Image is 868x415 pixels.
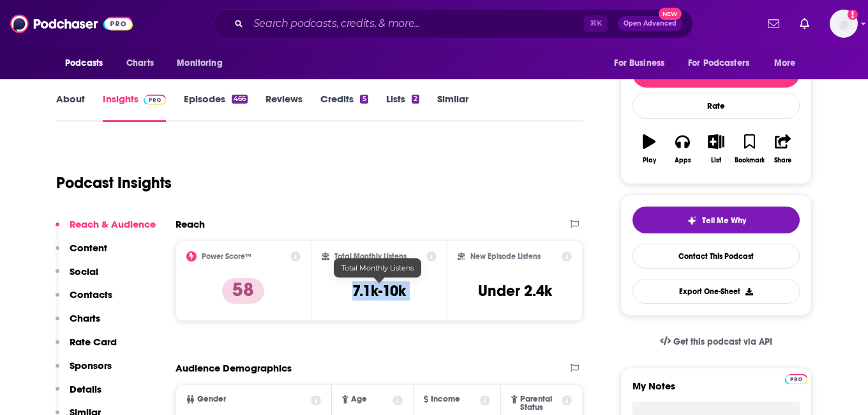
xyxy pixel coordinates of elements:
[632,380,800,402] label: My Notes
[632,126,666,172] button: Play
[763,13,784,35] a: Show notifications dropdown
[70,336,117,348] p: Rate Card
[478,281,552,301] h3: Under 2.4k
[735,157,765,164] div: Bookmark
[56,312,100,336] button: Charts
[70,359,112,372] p: Sponsors
[70,265,98,278] p: Social
[248,13,584,34] input: Search podcasts, credits, & more...
[70,383,101,395] p: Details
[675,157,691,164] div: Apps
[688,54,749,72] span: For Podcasters
[632,93,800,119] div: Rate
[56,383,101,407] button: Details
[56,93,85,122] a: About
[632,279,800,304] button: Export One-Sheet
[386,93,419,122] a: Lists2
[56,336,117,359] button: Rate Card
[70,288,112,301] p: Contacts
[848,10,858,20] svg: Add a profile image
[614,54,664,72] span: For Business
[830,10,858,38] span: Logged in as AutumnKatie
[56,288,112,312] button: Contacts
[213,9,693,38] div: Search podcasts, credits, & more...
[624,20,677,27] span: Open Advanced
[266,93,303,122] a: Reviews
[70,242,107,254] p: Content
[680,51,768,75] button: open menu
[412,95,419,104] div: 2
[687,215,697,226] img: tell me why sparkle
[70,312,100,324] p: Charts
[144,95,166,105] img: Podchaser Pro
[437,93,468,122] a: Similar
[197,395,226,403] span: Gender
[774,54,796,72] span: More
[320,93,368,122] a: Credits5
[767,126,800,172] button: Share
[56,242,107,265] button: Content
[103,93,166,122] a: InsightsPodchaser Pro
[177,54,222,72] span: Monitoring
[785,372,807,384] a: Pro website
[830,10,858,38] img: User Profile
[584,15,608,32] span: ⌘ K
[232,95,248,104] div: 466
[351,395,367,403] span: Age
[470,252,541,261] h2: New Episode Listens
[56,51,119,75] button: open menu
[10,12,133,36] img: Podchaser - Follow, Share and Rate Podcasts
[56,265,98,289] button: Social
[643,157,656,164] div: Play
[520,395,560,412] span: Parental Status
[795,13,814,35] a: Show notifications dropdown
[352,281,406,301] h3: 7.1k-10k
[774,157,791,164] div: Share
[65,54,103,72] span: Podcasts
[168,51,239,75] button: open menu
[360,95,368,104] div: 5
[56,359,112,383] button: Sponsors
[733,126,766,172] button: Bookmark
[176,218,205,230] h2: Reach
[126,54,154,72] span: Charts
[702,215,746,226] span: Tell Me Why
[711,157,721,164] div: List
[650,326,782,357] a: Get this podcast via API
[765,51,812,75] button: open menu
[118,51,161,75] a: Charts
[341,263,414,272] span: Total Monthly Listens
[673,336,772,347] span: Get this podcast via API
[605,51,680,75] button: open menu
[202,252,251,261] h2: Power Score™
[222,278,264,304] p: 58
[70,218,156,230] p: Reach & Audience
[56,218,156,242] button: Reach & Audience
[431,395,460,403] span: Income
[632,244,800,269] a: Contact This Podcast
[56,173,172,192] h1: Podcast Insights
[618,16,682,31] button: Open AdvancedNew
[176,362,292,374] h2: Audience Demographics
[334,252,407,261] h2: Total Monthly Listens
[700,126,733,172] button: List
[184,93,248,122] a: Episodes466
[632,207,800,233] button: tell me why sparkleTell Me Why
[666,126,699,172] button: Apps
[785,374,807,384] img: Podchaser Pro
[659,8,682,20] span: New
[830,10,858,38] button: Show profile menu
